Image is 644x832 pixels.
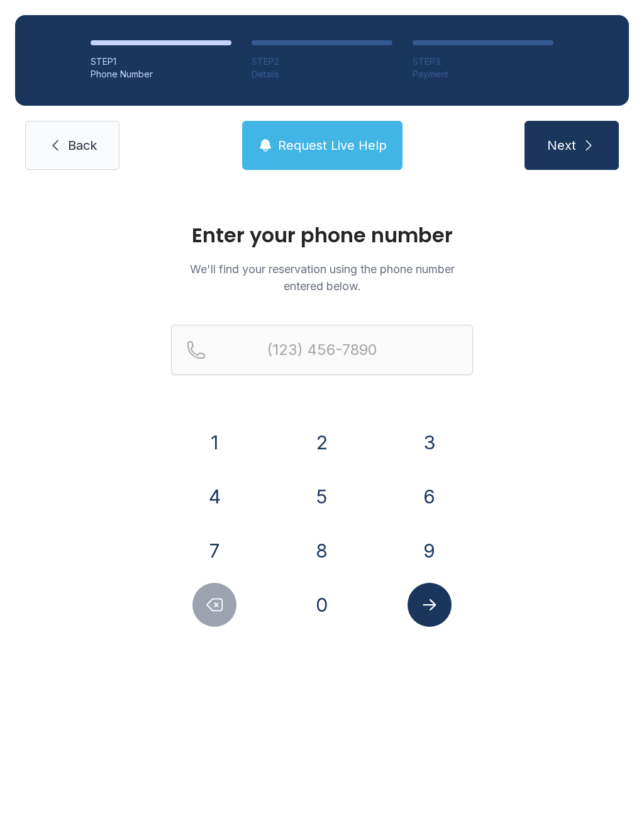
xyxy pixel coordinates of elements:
[192,583,236,627] button: Delete number
[278,137,387,154] span: Request Live Help
[300,529,344,573] button: 8
[300,475,344,519] button: 5
[171,325,473,375] input: Reservation phone number
[252,55,392,68] div: STEP 2
[547,137,576,154] span: Next
[171,225,473,245] h1: Enter your phone number
[413,68,553,81] div: Payment
[91,68,231,81] div: Phone Number
[300,420,344,464] button: 2
[408,529,452,573] button: 9
[192,475,236,519] button: 4
[413,55,553,68] div: STEP 3
[252,68,392,81] div: Details
[171,261,473,295] p: We'll find your reservation using the phone number entered below.
[192,529,236,573] button: 7
[300,583,344,627] button: 0
[91,55,231,68] div: STEP 1
[408,583,452,627] button: Submit lookup form
[408,475,452,519] button: 6
[408,420,452,464] button: 3
[68,137,97,154] span: Back
[192,420,236,464] button: 1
